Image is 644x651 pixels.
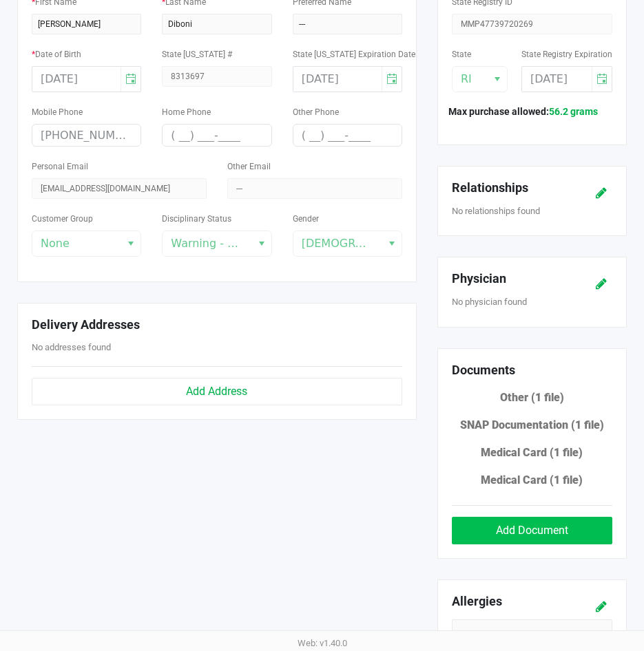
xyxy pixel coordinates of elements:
[162,213,231,225] label: Disciplinary Status
[448,106,609,117] span: Max purchase allowed:
[32,317,402,332] h5: Delivery Addresses
[227,160,271,173] label: Other Email
[452,439,612,467] button: Medical Card (1 file)
[32,160,88,173] label: Personal Email
[32,106,83,118] label: Mobile Phone
[452,384,612,412] button: Other (1 file)
[452,271,582,286] h5: Physician
[452,206,612,217] h6: No relationships found
[549,106,598,117] span: 56.2 grams
[293,213,319,225] label: Gender
[452,363,612,378] h5: Documents
[452,594,502,612] h5: Allergies
[521,48,612,61] label: State Registry Expiration
[452,412,612,439] button: SNAP Documentation (1 file)
[452,467,612,494] button: Medical Card (1 file)
[32,48,81,61] label: Date of Birth
[162,48,232,61] label: State [US_STATE] #
[32,342,111,352] span: No addresses found
[32,213,93,225] label: Customer Group
[298,638,347,648] span: Web: v1.40.0
[452,48,471,61] label: State
[452,297,612,308] h6: No physician found
[293,106,339,118] label: Other Phone
[452,180,582,195] h5: Relationships
[452,517,612,544] button: Add Document
[496,524,568,537] span: Add Document
[32,378,402,405] button: Add Address
[186,385,247,398] span: Add Address
[162,106,211,118] label: Home Phone
[293,48,415,61] label: State [US_STATE] Expiration Date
